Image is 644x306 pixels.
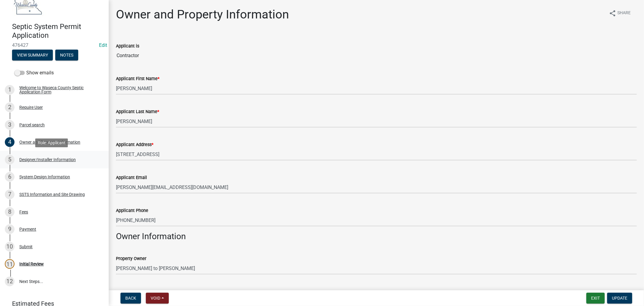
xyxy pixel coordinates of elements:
[99,42,107,48] a: Edit
[5,155,14,164] div: 5
[35,138,68,147] div: Role: Applicant
[604,7,636,19] button: shareShare
[12,42,97,48] span: 476427
[116,176,147,180] label: Applicant Email
[125,296,136,301] span: Back
[19,123,45,127] div: Parcel search
[19,86,99,94] div: Welcome to Waseca County Septic Application Form
[116,209,148,213] label: Applicant Phone
[19,227,36,231] div: Payment
[116,44,139,48] label: Applicant is
[609,10,616,17] i: share
[19,175,70,179] div: System Design Information
[5,120,14,130] div: 3
[5,207,14,217] div: 8
[19,158,76,162] div: Designer/Installer Information
[612,296,627,301] span: Update
[12,50,53,60] button: View Summary
[99,42,107,48] wm-modal-confirm: Edit Application Number
[5,190,14,199] div: 7
[5,85,14,95] div: 1
[151,296,160,301] span: Void
[19,262,44,266] div: Initial Review
[586,293,605,304] button: Exit
[146,293,169,304] button: Void
[12,22,104,40] h4: Septic System Permit Application
[55,50,78,60] button: Notes
[14,69,54,76] label: Show emails
[55,53,78,58] wm-modal-confirm: Notes
[5,277,14,286] div: 12
[19,105,43,109] div: Require User
[5,242,14,252] div: 10
[19,140,80,144] div: Owner and Property Information
[12,53,53,58] wm-modal-confirm: Summary
[5,137,14,147] div: 4
[617,10,631,17] span: Share
[116,77,159,81] label: Applicant First Name
[5,259,14,269] div: 11
[120,293,141,304] button: Back
[607,293,632,304] button: Update
[116,143,153,147] label: Applicant Address
[5,224,14,234] div: 9
[19,192,85,197] div: SSTS Information and Site Drawing
[116,110,159,114] label: Applicant Last Name
[116,257,146,261] label: Property Owner
[5,172,14,182] div: 6
[116,7,289,22] h1: Owner and Property Information
[19,210,28,214] div: Fees
[116,231,637,242] h3: Owner Information
[19,245,33,249] div: Submit
[5,103,14,112] div: 2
